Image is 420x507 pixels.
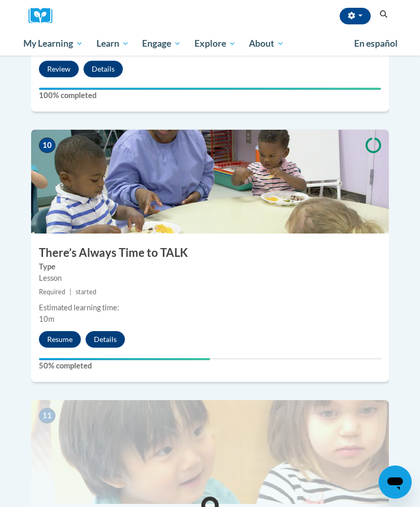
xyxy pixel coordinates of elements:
[17,32,90,56] a: My Learning
[39,288,65,296] span: Required
[39,90,381,101] label: 100% completed
[39,272,381,284] div: Lesson
[76,288,96,296] span: started
[39,138,55,153] span: 10
[243,32,291,56] a: About
[29,8,60,24] a: Cox Campus
[96,37,129,50] span: Learn
[340,8,371,24] button: Account Settings
[39,408,55,423] span: 11
[31,400,389,504] img: Course Image
[347,33,404,54] a: En español
[16,32,404,56] div: Main menu
[23,37,83,50] span: My Learning
[31,245,389,261] h3: There’s Always Time to TALK
[69,288,72,296] span: |
[135,32,188,56] a: Engage
[379,465,412,499] iframe: Button to launch messaging window
[39,302,381,313] div: Estimated learning time:
[249,37,284,50] span: About
[39,314,54,323] span: 10m
[188,32,243,56] a: Explore
[39,88,381,90] div: Your progress
[90,32,136,56] a: Learn
[39,261,381,272] label: Type
[142,37,181,50] span: Engage
[39,61,79,77] button: Review
[31,130,389,234] img: Course Image
[39,360,381,372] label: 50% completed
[39,331,81,348] button: Resume
[39,358,210,360] div: Your progress
[376,8,391,21] button: Search
[194,37,236,50] span: Explore
[86,331,125,348] button: Details
[354,38,398,49] span: En español
[29,8,60,24] img: Logo brand
[83,61,123,77] button: Details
